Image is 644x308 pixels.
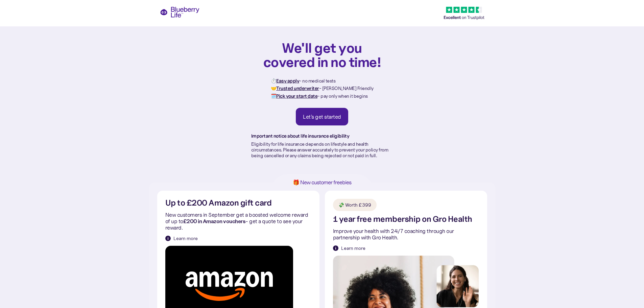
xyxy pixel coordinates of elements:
div: Learn more [173,235,198,242]
a: Learn more [165,235,198,242]
strong: Important notice about life insurance eligibility [251,133,350,139]
div: Let's get started [303,113,341,120]
h1: 🎁 New customer freebies [282,180,362,185]
h1: We'll get you covered in no time! [263,41,381,69]
p: New customers in September get a boosted welcome reward of up to - get a quote to see your reward. [165,212,311,231]
strong: Trusted underwriter [276,85,319,91]
h2: 1 year free membership on Gro Health [333,215,472,223]
a: Learn more [333,245,365,252]
div: 💸 Worth £399 [338,202,371,208]
strong: £200 in Amazon vouchers [183,218,246,224]
p: ⏱️ - no medical tests 🤝 - [PERSON_NAME] Friendly 🗓️ - pay only when it begins [271,77,374,100]
strong: Pick your start date [276,93,317,99]
div: Learn more [341,245,365,252]
p: Improve your health with 24/7 coaching through our partnership with Gro Health. [333,228,479,241]
a: Let's get started [296,108,348,125]
strong: Easy apply [276,78,299,84]
p: Eligibility for life insurance depends on lifestyle and health circumstances. Please answer accur... [251,141,393,158]
h2: Up to £200 Amazon gift card [165,199,272,207]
